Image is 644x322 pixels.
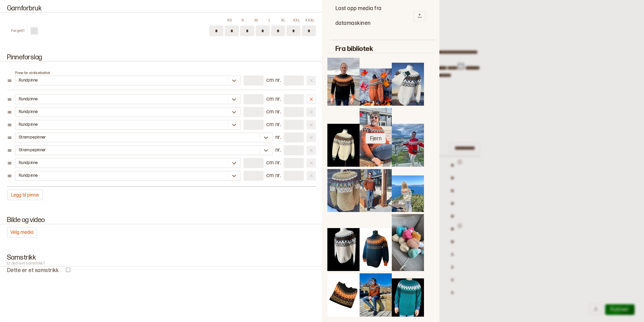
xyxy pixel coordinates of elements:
[7,75,316,86] div: Rundpinnecmnr.
[392,278,424,317] img: ee81db86-aabe-4f7b-ad69-3da06e12775c
[7,132,316,143] div: Strømpepinnernr.
[19,122,38,128] div: Rundpinne
[327,169,360,212] img: 734ada98-d1e6-42c7-b042-0c3c19ab5f41
[7,94,316,104] div: Rundpinnecmnr.
[7,145,316,155] div: Strømpepinnernr.
[275,121,281,128] span: nr.
[275,160,281,167] span: nr.
[7,190,43,200] button: Legg til pinne
[266,77,274,84] span: cm
[275,147,281,154] span: nr.
[327,228,360,271] img: b24be65c-b303-423a-b3e9-b23cb72bbc7e
[277,18,289,23] div: XL
[266,96,274,103] span: cm
[7,107,316,117] div: Rundpinnecmnr.
[7,158,316,168] div: Rundpinnecmnr.
[19,135,46,141] div: Strømpepinner
[392,214,424,271] img: db974f7c-8a2b-4692-8813-d2175778fbb6
[307,158,316,168] button: Needle is in pattern
[366,133,386,144] button: Fjern
[392,63,424,106] img: 23de9a2b-2bdd-457a-bb33-8c0ef8ddb1ba
[266,172,274,179] span: cm
[360,169,392,212] img: 77332b36-b400-429d-b166-8e7b3496a782
[264,18,276,23] div: L
[307,146,316,155] button: Needle is in pattern
[360,228,392,271] img: d853e474-afef-4cb7-a29c-d246d6384396
[250,18,262,23] div: M
[275,134,281,141] span: nr.
[360,108,392,167] img: 4212ff08-3c2d-4c0b-8ccc-c5925e8b63f5
[290,18,303,23] div: XXL
[19,110,38,115] div: Rundpinne
[7,171,316,181] div: Rundpinnecmnr.
[327,58,360,106] img: 0453c0de-8e10-46b2-bd3b-12ee8daab812
[360,68,392,106] img: 050ebe18-da2c-40d1-aa86-bcca8a656ec8
[335,1,413,31] h2: Last opp media fra datamaskinen
[7,267,58,274] label: Dette er et samstrikk
[304,18,316,23] div: XXXL
[275,172,281,179] span: nr.
[307,76,316,85] button: Needle is in pattern
[307,171,316,180] button: Needle is in pattern
[7,29,27,33] div: Farge 01
[327,274,360,317] img: e10a71c0-b6c1-4113-b0c9-8504105aed13
[360,273,392,317] img: e8bb6969-9ed5-4178-817a-f6773e6eb1b4
[237,18,249,23] div: S
[19,97,38,102] div: Rundpinne
[19,173,38,179] div: Rundpinne
[307,120,316,129] button: Needle is in pattern
[7,120,316,130] div: Rundpinnecmnr.
[275,77,281,84] span: nr.
[327,124,360,167] img: 2c1cc1d2-08df-4dda-b921-df81d6e6029a
[223,18,235,23] div: XS
[307,133,316,142] button: Needle is in pattern
[327,45,434,53] h1: Fra bibliotek
[392,175,424,212] img: 80cd304d-c7f2-4d34-bf19-61aadf029704
[19,78,38,84] div: Rundpinne
[19,148,46,153] div: Strømpepinner
[15,71,316,75] p: Pinne for strikkefasthet
[275,96,281,103] span: nr.
[19,161,38,166] div: Rundpinne
[266,160,274,167] span: cm
[266,121,274,128] span: cm
[7,227,37,238] button: Velg media
[307,107,316,117] button: Needle is in pattern
[275,109,281,116] span: nr.
[266,109,274,116] span: cm
[392,124,424,167] img: 5bfcebad-3c59-4896-8f8b-15978ef2326d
